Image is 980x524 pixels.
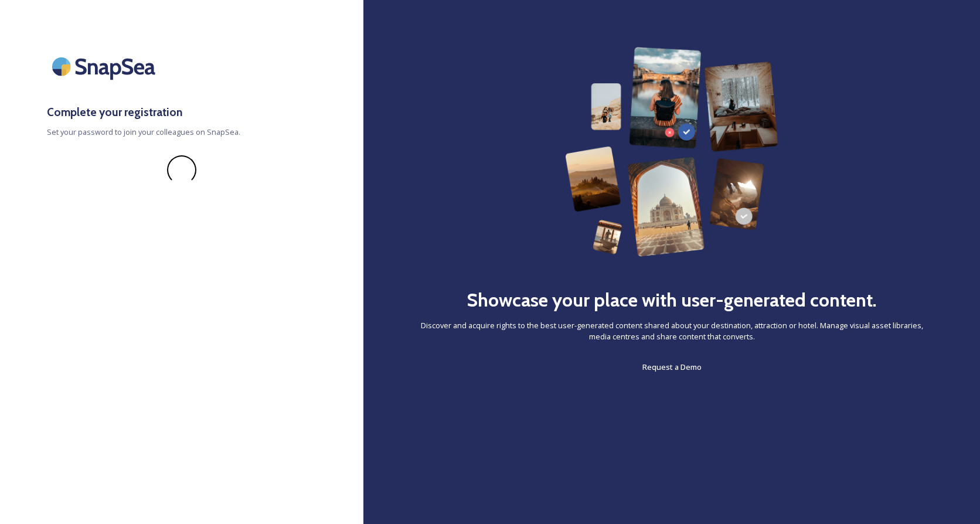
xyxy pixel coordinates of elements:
[47,47,164,86] img: SnapSea Logo
[642,360,702,374] a: Request a Demo
[642,362,702,372] span: Request a Demo
[467,286,877,314] h2: Showcase your place with user-generated content.
[47,127,317,138] span: Set your password to join your colleagues on SnapSea.
[47,104,317,121] h3: Complete your registration
[410,320,933,342] span: Discover and acquire rights to the best user-generated content shared about your destination, att...
[565,47,779,257] img: 63b42ca75bacad526042e722_Group%20154-p-800.png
